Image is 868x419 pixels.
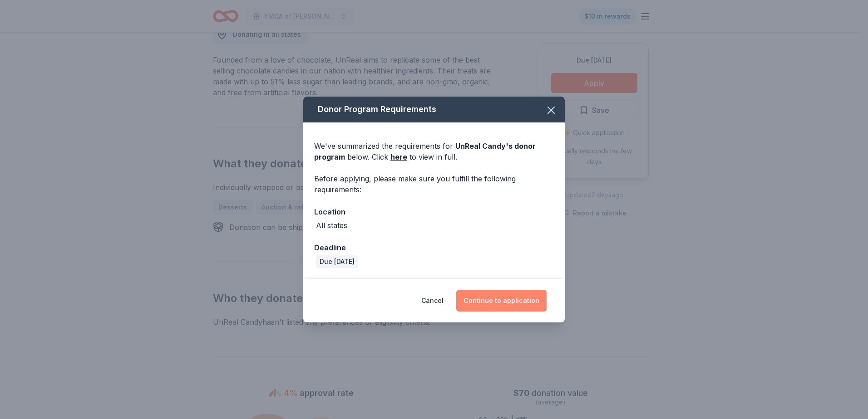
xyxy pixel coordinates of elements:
button: Cancel [421,290,444,312]
div: Deadline [314,242,554,253]
a: here [390,151,407,162]
div: Before applying, please make sure you fulfill the following requirements: [314,173,554,195]
div: All states [316,220,347,231]
div: We've summarized the requirements for below. Click to view in full. [314,141,554,162]
button: Continue to application [456,290,547,312]
div: Donor Program Requirements [303,97,565,122]
div: Location [314,206,554,218]
div: Due [DATE] [316,255,358,268]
